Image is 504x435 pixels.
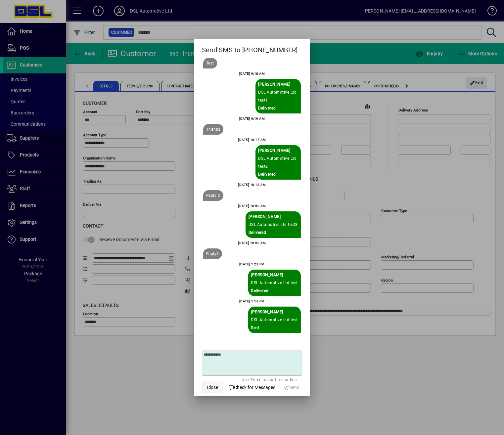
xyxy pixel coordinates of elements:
div: Sent By [251,271,298,279]
span: Check for Messages [228,384,276,391]
div: Reply 2 [206,192,220,199]
div: Test [206,59,214,67]
div: DSL Automotive Ltd test [251,279,298,287]
mat-hint: Use 'Enter' to start a new line [242,376,297,383]
div: Delivered [258,170,298,178]
div: Delivered [251,287,298,295]
div: [DATE] 1:18 PM [239,297,265,305]
button: Check for Messages [226,381,278,393]
span: Close [207,384,218,391]
div: Sent By [258,147,298,154]
div: [DATE] 10:50 AM [238,239,266,247]
div: [DATE] 10:18 AM [238,181,266,189]
div: [DATE] 9:19 AM [239,115,265,123]
div: [DATE] 10:50 AM [238,202,266,210]
div: DSL Automotive Ltd test [251,316,298,324]
div: Thanks [206,125,220,133]
div: DSL Automotive Ltd test2 [258,154,298,170]
div: [DATE] 9:18 AM [239,70,265,78]
div: Delivered [249,229,298,237]
div: [DATE] 1:22 PM [239,260,265,268]
div: Sent By [258,80,298,88]
div: DSL Automotive Ltd test1 [258,88,298,104]
h2: Send SMS to [PHONE_NUMBER] [194,39,310,58]
div: Delivered [258,104,298,112]
div: Reply3 [206,250,219,258]
div: Sent By [251,308,298,316]
button: Close [202,381,223,393]
div: Sent [251,324,298,332]
div: DSL Automotive Ltd test3 [249,221,298,229]
div: Sent By [249,213,298,221]
div: [DATE] 10:17 AM [238,136,266,144]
